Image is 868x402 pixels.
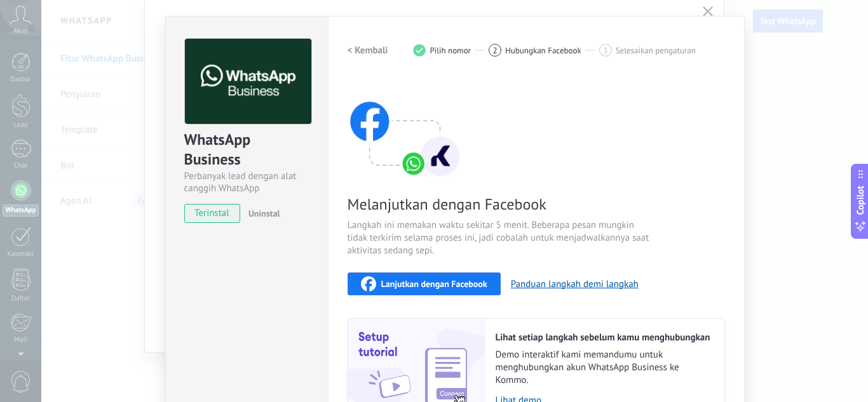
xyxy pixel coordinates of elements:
span: Demo interaktif kami memandumu untuk menghubungkan akun WhatsApp Business ke Kommo. [496,349,712,387]
img: connect with facebook [348,77,462,178]
button: Panduan langkah demi langkah [511,278,639,290]
span: Melanjutkan dengan Facebook [348,194,650,214]
button: Lanjutkan dengan Facebook [348,272,501,295]
button: < Kembali [348,39,388,62]
span: Copilot [854,185,867,215]
img: logo_main.png [185,39,311,124]
span: Langkah ini memakan waktu sekitar 5 menit. Beberapa pesan mungkin tidak terkirim selama proses in... [348,219,650,257]
span: Uninstal [248,208,280,219]
span: Hubungkan Facebook [505,46,581,55]
span: Pilih nomor [430,46,471,55]
div: WhatsApp Business [184,130,309,170]
h2: < Kembali [348,44,388,57]
span: 2 [493,45,498,56]
span: 3 [603,45,607,56]
span: terinstal [185,204,240,223]
span: Lanjutkan dengan Facebook [381,279,487,288]
span: Selesaikan pengaturan [616,46,696,55]
div: Perbanyak lead dengan alat canggih WhatsApp [184,170,309,194]
h2: Lihat setiap langkah sebelum kamu menghubungkan [496,332,712,344]
button: Uninstal [243,204,280,223]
